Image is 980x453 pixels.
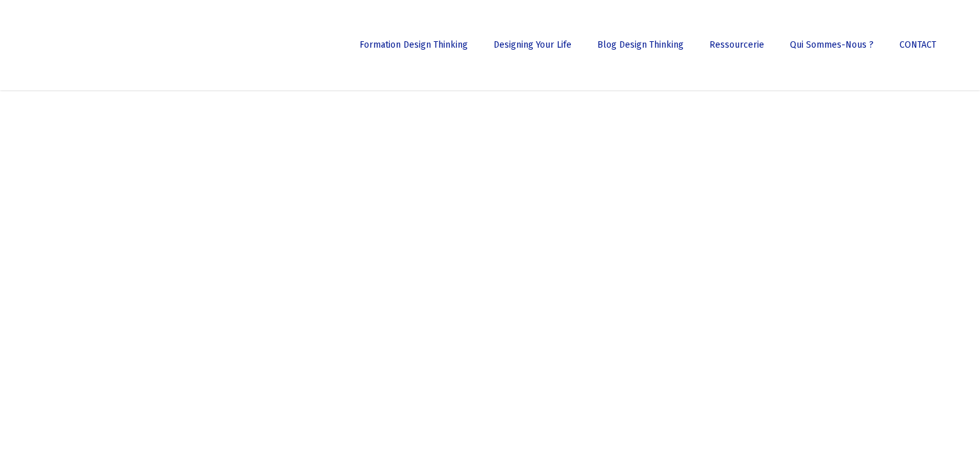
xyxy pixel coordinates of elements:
[18,19,154,71] img: French Future Academy
[487,41,578,50] a: Designing Your Life
[291,239,623,285] span: APPRENEZ À CRÉER
[783,41,880,50] a: Qui sommes-nous ?
[899,39,936,50] span: CONTACT
[278,191,702,285] strong: LA VIE EST TROP COURTE !
[360,39,468,50] span: Formation Design Thinking
[353,41,474,50] a: Formation Design Thinking
[709,39,764,50] span: Ressourcerie
[591,41,690,50] a: Blog Design Thinking
[494,39,572,50] span: Designing Your Life
[262,239,717,381] strong: DES PRODUITS DONT LES GENS ONT BESOIN.
[893,41,943,50] a: CONTACT
[597,39,684,50] span: Blog Design Thinking
[703,41,771,50] a: Ressourcerie
[790,39,874,50] span: Qui sommes-nous ?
